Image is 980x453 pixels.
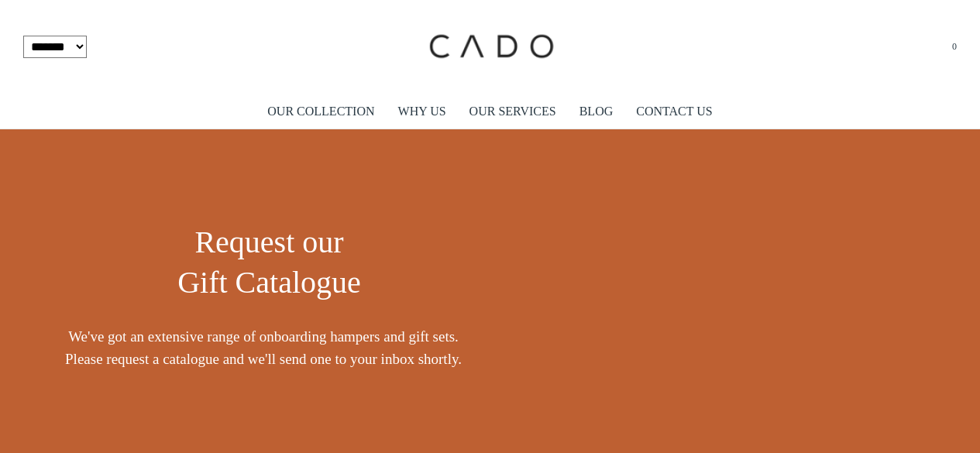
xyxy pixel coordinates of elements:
[636,94,712,129] a: CONTACT US
[469,94,556,129] a: OUR SERVICES
[950,39,957,54] a: 0
[579,94,614,129] a: BLOG
[398,94,446,129] a: WHY US
[267,94,374,129] a: OUR COLLECTION
[425,12,556,82] img: cadogifting
[177,225,361,300] span: Request our Gift Catalogue
[49,326,479,370] span: We've got an extensive range of onboarding hampers and gift sets. Please request a catalogue and ...
[917,49,927,50] button: Open search bar
[952,41,957,52] span: 0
